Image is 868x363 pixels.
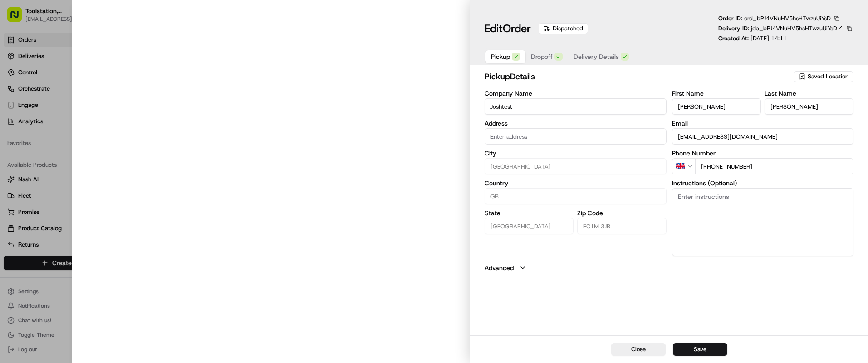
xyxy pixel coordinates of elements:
[574,52,619,61] span: Delivery Details
[31,87,149,96] div: Start new chat
[31,96,115,103] div: We're available if you need us!
[90,154,110,160] span: Pylon
[718,34,787,43] p: Created At:
[9,36,165,51] p: Welcome 👋
[485,158,666,174] input: Enter city
[718,24,853,33] div: Delivery ID:
[672,128,853,145] input: Enter email
[503,21,531,36] span: Order
[64,153,110,160] a: Powered byPylon
[672,180,853,186] label: Instructions (Optional)
[485,128,666,145] input: 57 Farringdon Rd, London EC1M 3JB, UK
[672,98,761,115] input: Enter first name
[695,158,853,174] input: Enter phone number
[485,188,666,204] input: Enter country
[672,120,853,126] label: Email
[672,90,761,97] label: First Name
[751,24,843,33] a: job_bPJ4VNuHV5hsHTwzuUiYsD
[485,70,792,83] h2: pickup Details
[751,24,837,33] span: job_bPJ4VNuHV5hsHTwzuUiYsD
[485,120,666,126] label: Address
[577,210,666,216] label: Zip Code
[672,150,853,156] label: Phone Number
[750,34,787,42] span: [DATE] 14:11
[539,23,588,34] div: Dispatched
[9,87,25,103] img: 1736555255976-a54dd68f-1ca7-489b-9aae-adbdc363a1c4
[73,128,149,144] a: 💻API Documentation
[485,98,666,115] input: Enter company name
[485,21,531,36] h1: Edit
[611,343,666,356] button: Close
[808,73,848,81] span: Saved Location
[485,180,666,186] label: Country
[86,131,146,140] span: API Documentation
[577,218,666,234] input: Enter zip code
[765,90,853,97] label: Last Name
[765,98,853,115] input: Enter last name
[485,90,666,97] label: Company Name
[154,89,165,100] button: Start new chat
[485,263,514,272] label: Advanced
[673,343,727,356] button: Save
[718,15,831,23] p: Order ID:
[794,70,853,83] button: Saved Location
[744,15,831,22] span: ord_bPJ4VNuHV5hsHTwzuUiYsD
[9,132,16,140] div: 📗
[18,131,69,140] span: Knowledge Base
[531,52,553,61] span: Dropoff
[77,132,84,140] div: 💻
[24,58,163,68] input: Got a question? Start typing here...
[9,9,27,27] img: Nash
[485,218,574,234] input: Enter state
[485,210,574,216] label: State
[5,128,73,144] a: 📗Knowledge Base
[485,150,666,156] label: City
[491,52,510,61] span: Pickup
[485,263,853,272] button: Advanced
